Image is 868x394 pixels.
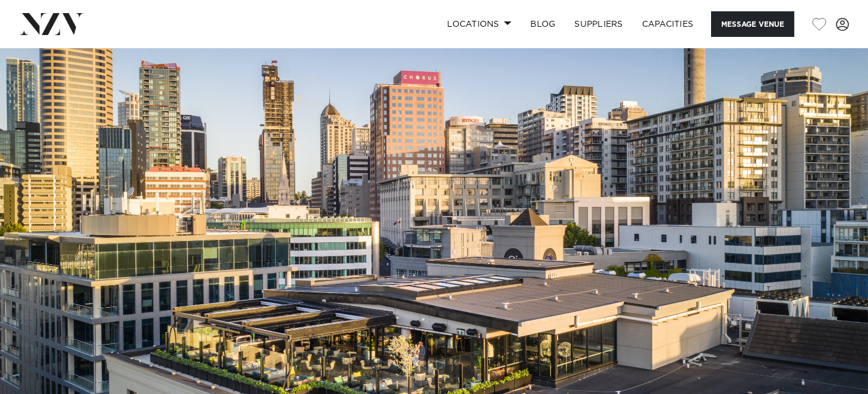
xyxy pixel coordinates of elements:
button: Message Venue [711,11,794,37]
a: Capacities [633,11,703,37]
a: SUPPLIERS [565,11,632,37]
a: Locations [438,11,521,37]
img: nzv-logo.png [19,13,84,35]
a: BLOG [521,11,565,37]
